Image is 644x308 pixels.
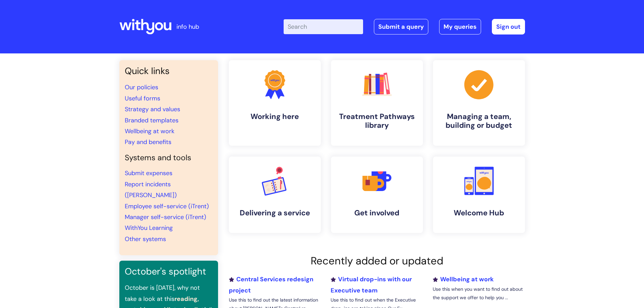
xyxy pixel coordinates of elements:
[438,209,520,217] h4: Welcome Hub
[229,60,321,146] a: Working here
[125,153,213,163] h4: Systems and tools
[125,169,172,177] a: Submit expenses
[234,209,315,217] h4: Delivering a service
[125,213,206,221] a: Manager self-service (iTrent)
[331,60,423,146] a: Treatment Pathways library
[336,112,418,130] h4: Treatment Pathways library
[433,157,525,233] a: Welcome Hub
[125,66,213,76] h3: Quick links
[125,105,180,113] a: Strategy and values
[125,94,160,102] a: Useful forms
[176,21,199,32] p: info hub
[229,157,321,233] a: Delivering a service
[336,209,418,217] h4: Get involved
[438,112,520,130] h4: Managing a team, building or budget
[229,275,313,294] a: Central Services redesign project
[125,83,158,91] a: Our policies
[492,19,525,34] a: Sign out
[433,60,525,146] a: Managing a team, building or budget
[374,19,428,34] a: Submit a query
[125,224,173,232] a: WithYou Learning
[125,266,213,277] h3: October's spotlight
[433,285,525,302] p: Use this when you want to find out about the support we offer to help you ...
[284,19,363,34] input: Search
[125,235,166,243] a: Other systems
[229,255,525,267] h2: Recently added or updated
[433,275,494,283] a: Wellbeing at work
[284,19,525,34] div: | -
[125,116,178,124] a: Branded templates
[439,19,481,34] a: My queries
[125,202,209,210] a: Employee self-service (iTrent)
[331,157,423,233] a: Get involved
[125,138,171,146] a: Pay and benefits
[234,112,315,121] h4: Working here
[331,275,412,294] a: Virtual drop-ins with our Executive team
[125,180,177,199] a: Report incidents ([PERSON_NAME])
[125,127,174,135] a: Wellbeing at work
